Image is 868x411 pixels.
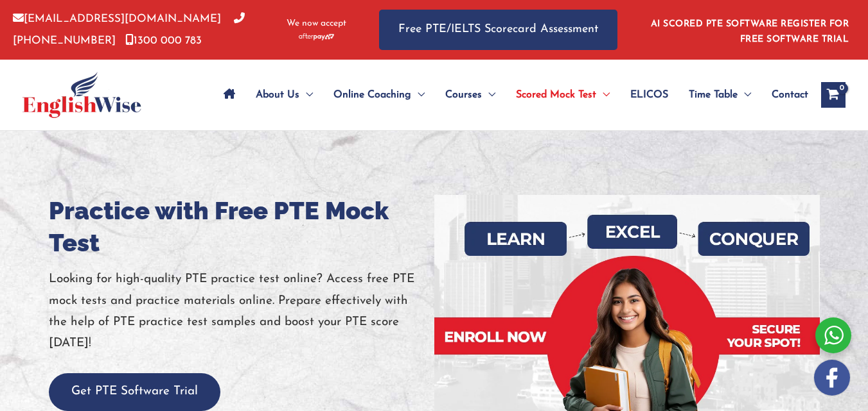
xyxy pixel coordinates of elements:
[13,13,221,24] a: [EMAIL_ADDRESS][DOMAIN_NAME]
[49,195,434,259] h1: Practice with Free PTE Mock Test
[22,72,141,118] img: cropped-ew-logo
[506,72,620,117] a: Scored Mock TestMenu Toggle
[245,72,323,117] a: About UsMenu Toggle
[445,72,482,117] span: Courses
[738,72,751,117] span: Menu Toggle
[49,385,220,398] a: Get PTE Software Trial
[323,72,435,117] a: Online CoachingMenu Toggle
[49,373,220,411] button: Get PTE Software Trial
[596,72,610,117] span: Menu Toggle
[287,17,346,30] span: We now accept
[651,19,849,44] a: AI SCORED PTE SOFTWARE REGISTER FOR FREE SOFTWARE TRIAL
[516,72,596,117] span: Scored Mock Test
[761,72,808,117] a: Contact
[435,72,506,117] a: CoursesMenu Toggle
[772,72,808,117] span: Contact
[13,13,245,46] a: [PHONE_NUMBER]
[213,72,808,117] nav: Site Navigation: Main Menu
[643,9,855,51] aside: Header Widget 1
[256,72,299,117] span: About Us
[821,82,846,108] a: View Shopping Cart, empty
[814,360,850,396] img: white-facebook.png
[299,33,334,40] img: Afterpay-Logo
[379,10,617,50] a: Free PTE/IELTS Scorecard Assessment
[49,269,434,354] p: Looking for high-quality PTE practice test online? Access free PTE mock tests and practice materi...
[333,72,411,117] span: Online Coaching
[299,72,313,117] span: Menu Toggle
[630,72,668,117] span: ELICOS
[125,35,202,46] a: 1300 000 783
[482,72,495,117] span: Menu Toggle
[411,72,425,117] span: Menu Toggle
[678,72,761,117] a: Time TableMenu Toggle
[689,72,738,117] span: Time Table
[620,72,678,117] a: ELICOS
